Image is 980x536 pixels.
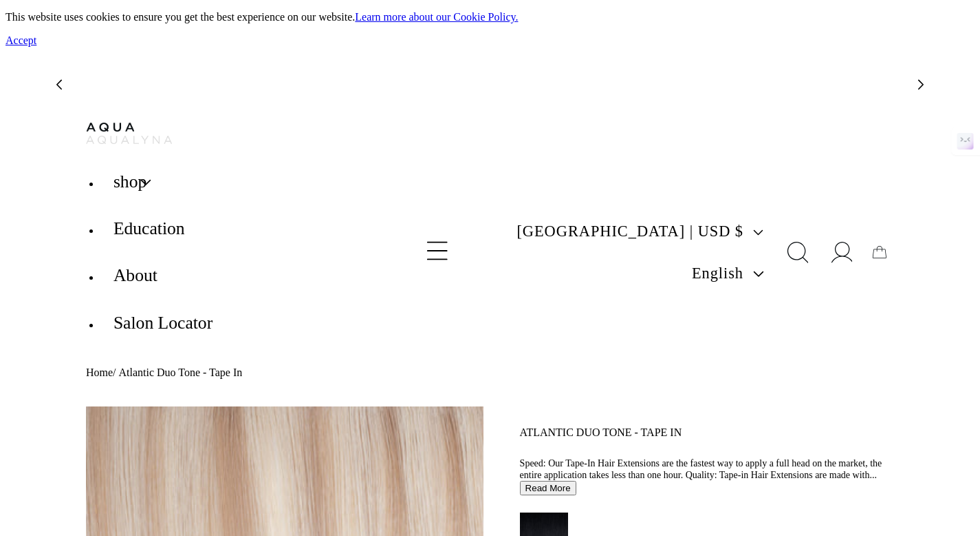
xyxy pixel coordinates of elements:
p: This website uses cookies to ensure you get the best experience on our website. [6,11,974,23]
span: [GEOGRAPHIC_DATA] | USD $ [516,223,743,240]
button: English [679,252,774,294]
a: Accept [6,34,36,46]
button: Next announcement [906,63,936,105]
div: Speed: Our Tape-In Hair Extensions are the fastest way to apply a full head on the market, the en... [520,457,894,481]
span: Education [113,218,185,238]
button: Previous announcement [44,63,74,105]
img: aqualyna.com [86,136,172,144]
a: About [100,252,171,299]
summary: shop [100,158,160,205]
button: [GEOGRAPHIC_DATA] | USD $ [503,210,773,252]
a: Learn more about our Cookie Policy. [355,11,518,23]
img: Aqua Hair Extensions [86,123,134,132]
slideshow-component: Announcement bar [61,47,919,122]
nav: breadcrumbs [86,366,894,379]
h1: Atlantic Duo Tone - Tape In [520,426,894,440]
span: Atlantic Duo Tone - Tape In [118,366,242,379]
span: English [692,265,743,282]
div: 1 of 3 [74,47,906,122]
a: Home [86,366,113,379]
span: About [113,265,157,285]
summary: Search [773,228,821,276]
a: Education [100,205,198,252]
span: Salon Locator [113,313,213,333]
div: Announcement [74,47,906,122]
span: shop [113,172,146,192]
button: Read More [520,481,576,495]
summary: Menu [413,227,461,275]
a: Salon Locator [100,300,226,347]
